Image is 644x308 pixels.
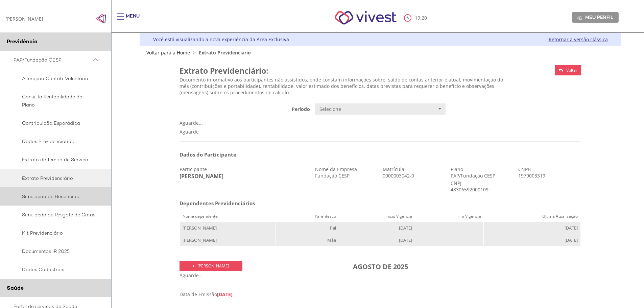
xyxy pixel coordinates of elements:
td: [DATE] [339,222,415,234]
div: Participante [180,166,310,172]
span: [PERSON_NAME] [197,263,229,269]
span: 20 [422,15,427,21]
img: Fechar menu [96,14,106,24]
span: Simulação de Benefícios [14,192,96,200]
th: Última Atualização [484,211,580,222]
div: Data de Emissão [180,291,581,298]
td: [DATE] [484,222,580,234]
td: Pai [276,222,339,234]
h2: Extrato Previdenciário: [180,65,513,76]
span: Previdência [7,38,38,45]
span: Alteração Contrib. Voluntária [14,74,96,82]
div: Matrícula [383,166,446,172]
span: Aguarde [180,128,199,135]
span: Extrato Previdenciário [14,174,96,182]
div: : [404,14,428,22]
div: 0000003042-0 [383,172,446,179]
div: Plano [451,166,514,172]
h3: Dados do Participante [180,152,581,158]
div: CNPB [518,166,581,172]
th: Fim Vigência [415,211,484,222]
button: Selecione [315,103,446,115]
a: Meu perfil [572,12,619,22]
span: Voltar [566,67,577,73]
div: Menu [126,13,140,26]
h4: Dependentes Previdenciários [180,200,378,206]
div: 1979003319 [518,172,581,179]
th: Início Vigência [339,211,415,222]
a: [PERSON_NAME] [180,261,242,271]
span: Meu perfil [585,14,613,20]
span: Documentos IR 2025 [14,247,96,255]
span: > [191,49,197,56]
div: Aguarde... [180,120,581,126]
td: [PERSON_NAME] [180,234,276,246]
span: Simulação de Resgate de Cotas [14,211,96,219]
td: [PERSON_NAME] [180,222,276,234]
label: Período [177,103,313,112]
span: Contribuição Esporádica [14,119,96,127]
p: Documento informativo aos participantes não assistidos, onde constam informações sobre: saldo de ... [180,76,513,96]
a: Voltar [555,65,581,75]
span: [DATE] [217,291,233,298]
div: Nome da Empresa [315,166,378,172]
span: Selecione [319,106,437,113]
span: PAP/Fundação CESP [14,56,91,64]
div: [PERSON_NAME] [5,16,43,22]
span: Click to close side navigation. [96,14,106,24]
span: Consulta Rentabilidade do Plano [14,93,96,109]
span: Dados Cadastrais [14,265,96,274]
td: Mãe [276,234,339,246]
span: Extrato Previdenciário [199,49,251,56]
a: Retornar à versão clássica [549,36,608,43]
img: Vivest [327,3,404,32]
td: [DATE] [484,234,580,246]
a: Voltar para a Home [146,49,190,56]
div: Aguarde... [180,272,581,279]
span: Saúde [7,284,24,291]
h3: AGOSTO DE 2025 [247,261,514,272]
div: Fundação CESP [315,172,378,179]
span: Extrato de Tempo de Serviço [14,156,96,164]
td: [DATE] [339,234,415,246]
span: 19 [415,15,420,21]
th: Parentesco [276,211,339,222]
span: Kit Previdenciário [14,229,96,237]
div: 48306592000109 [451,186,479,193]
th: Nome dependente [180,211,276,222]
div: PAP/Fundação CESP [451,172,514,179]
div: CNPJ [451,180,479,186]
img: Meu perfil [577,15,582,20]
div: Você está visualizando a nova experiência da Área Exclusiva [153,36,289,43]
span: [PERSON_NAME] [180,172,223,180]
span: Dados Previdenciários [14,137,96,145]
